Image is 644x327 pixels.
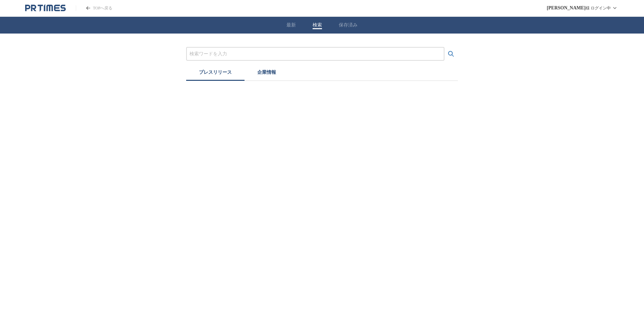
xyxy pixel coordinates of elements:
[286,22,296,28] button: 最新
[313,22,322,28] button: 検索
[444,47,458,61] button: 検索する
[339,22,358,28] button: 保存済み
[25,4,66,12] a: PR TIMESのトップページはこちら
[190,50,441,58] input: プレスリリースおよび企業を検索する
[76,5,112,11] a: PR TIMESのトップページはこちら
[186,66,245,81] button: プレスリリース
[245,66,289,81] button: 企業情報
[547,5,586,11] span: [PERSON_NAME]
